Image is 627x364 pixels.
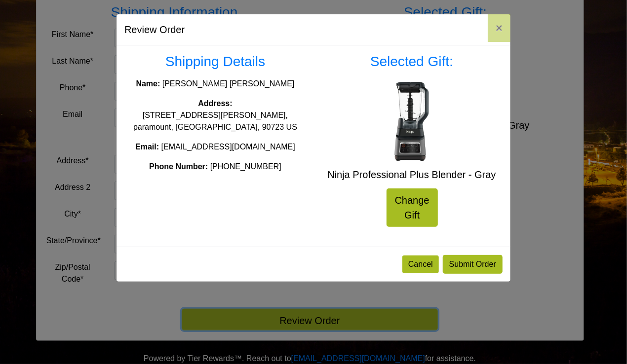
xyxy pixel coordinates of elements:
[124,53,306,70] h3: Shipping Details
[162,79,295,88] span: [PERSON_NAME] [PERSON_NAME]
[136,79,160,88] strong: Name:
[488,14,510,42] button: Close
[210,162,281,171] span: [PHONE_NUMBER]
[321,169,503,181] h5: Ninja Professional Plus Blender - Gray
[135,143,159,151] strong: Email:
[321,53,503,70] h3: Selected Gift:
[161,143,295,151] span: [EMAIL_ADDRESS][DOMAIN_NAME]
[372,82,451,161] img: Ninja Professional Plus Blender - Gray
[124,22,185,37] h5: Review Order
[496,21,503,35] span: ×
[443,255,503,274] button: Submit Order
[198,99,232,108] strong: Address:
[149,162,208,171] strong: Phone Number:
[133,111,297,131] span: [STREET_ADDRESS][PERSON_NAME], paramount, [GEOGRAPHIC_DATA], 90723 US
[387,188,438,227] a: Change Gift
[402,255,439,273] button: Cancel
